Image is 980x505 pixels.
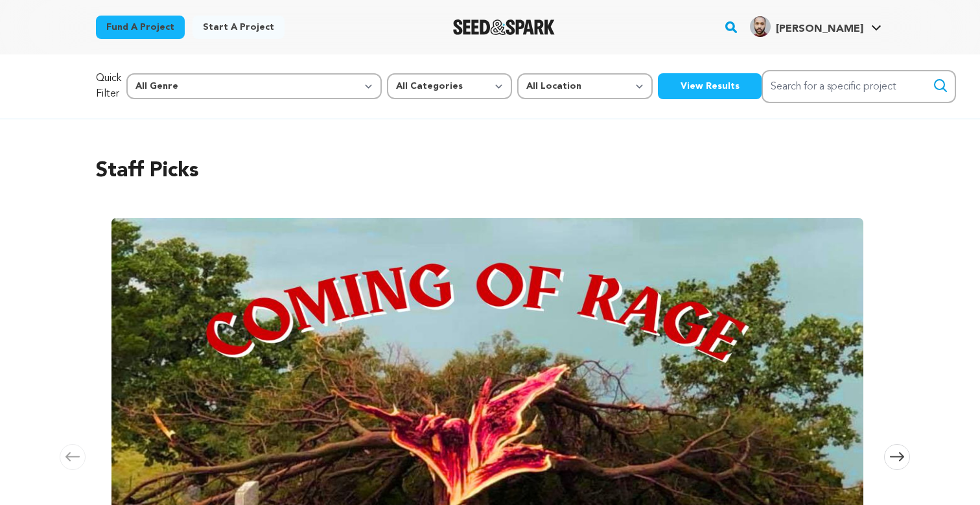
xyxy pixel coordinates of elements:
button: View Results [658,73,762,99]
span: Ronald H.'s Profile [747,14,884,41]
img: Headshot%20Square.jpg [750,16,771,37]
div: Ronald H.'s Profile [750,16,863,37]
a: Start a project [192,16,285,39]
span: [PERSON_NAME] [776,24,863,34]
h2: Staff Picks [96,156,884,187]
img: Seed&Spark Logo Dark Mode [453,19,555,35]
a: Fund a project [96,16,185,39]
input: Search for a specific project [762,70,956,103]
a: Ronald H.'s Profile [747,14,884,37]
a: Seed&Spark Homepage [453,19,555,35]
p: Quick Filter [96,71,121,102]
